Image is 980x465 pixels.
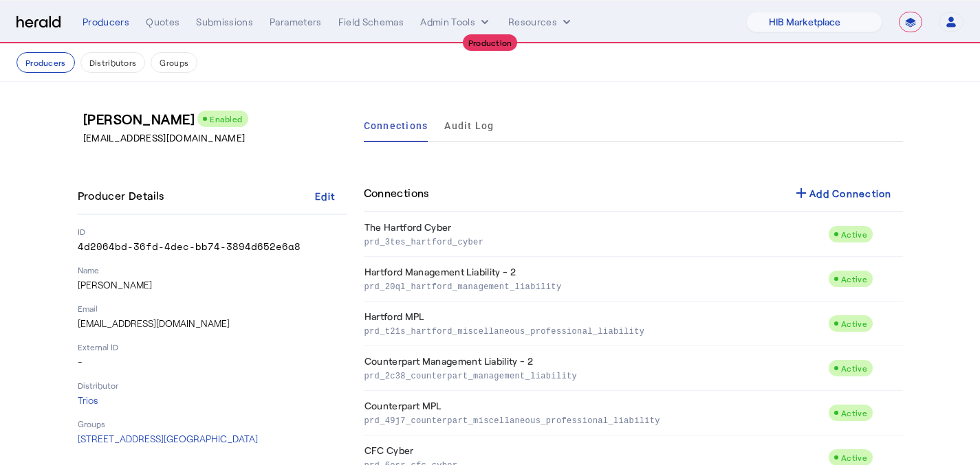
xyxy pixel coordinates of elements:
p: - [78,355,347,369]
td: Hartford MPL [364,302,828,346]
p: prd_49j7_counterpart_miscellaneous_professional_liability [364,413,823,427]
button: Producers [17,52,75,73]
p: Distributor [78,380,347,391]
h4: Producer Details [78,188,170,204]
p: prd_t21s_hartford_miscellaneous_professional_liability [364,324,823,337]
div: Field Schemas [338,15,404,29]
p: [PERSON_NAME] [78,278,347,292]
p: ID [78,226,347,237]
div: Quotes [146,15,179,29]
span: Active [841,274,867,284]
p: prd_3tes_hartford_cyber [364,234,823,248]
span: Connections [364,121,428,131]
div: Edit [315,189,335,203]
span: Enabled [210,114,243,124]
div: Add Connection [793,185,892,201]
p: prd_20ql_hartford_management_liability [364,279,823,293]
p: External ID [78,341,347,352]
a: Audit Log [444,109,494,142]
p: Email [78,303,347,314]
p: prd_2c38_counterpart_management_liability [364,368,823,382]
button: Resources dropdown menu [508,15,574,29]
div: Producers [83,15,129,29]
p: [EMAIL_ADDRESS][DOMAIN_NAME] [78,317,347,330]
mat-icon: add [793,185,809,201]
img: Herald Logo [17,16,61,29]
p: Groups [78,418,347,429]
td: Counterpart Management Liability - 2 [364,346,828,391]
button: Edit [303,183,347,208]
td: Counterpart MPL [364,391,828,435]
span: Active [841,229,867,239]
td: The Hartford Cyber [364,212,828,257]
button: internal dropdown menu [420,15,492,29]
button: Add Connection [782,181,903,205]
p: Name [78,264,347,275]
p: Trios [78,394,347,407]
span: Active [841,363,867,373]
p: 4d2064bd-36fd-4dec-bb74-3894d652e6a8 [78,240,347,253]
span: Active [841,319,867,328]
a: Connections [364,109,428,142]
span: [STREET_ADDRESS] [GEOGRAPHIC_DATA] [78,433,258,444]
h3: [PERSON_NAME] [83,109,353,128]
div: Submissions [196,15,253,29]
td: Hartford Management Liability - 2 [364,257,828,302]
div: Parameters [270,15,322,29]
p: [EMAIL_ADDRESS][DOMAIN_NAME] [83,131,353,145]
span: Active [841,453,867,462]
h4: Connections [364,185,429,201]
span: Audit Log [444,121,494,131]
div: Production [463,34,518,51]
button: Distributors [80,52,146,73]
span: Active [841,408,867,418]
button: Groups [151,52,197,73]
